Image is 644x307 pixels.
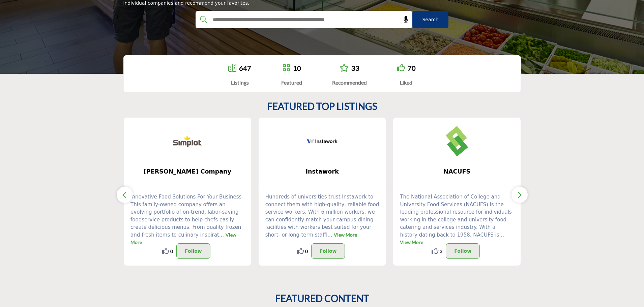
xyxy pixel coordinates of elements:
button: Search [412,11,448,28]
a: Go to Featured [282,64,290,73]
a: 10 [293,64,301,72]
span: [PERSON_NAME] Company [134,167,241,176]
a: 647 [239,64,251,72]
button: Follow [176,243,210,259]
a: Instawork [259,163,386,181]
img: NACUFS [440,124,474,158]
b: NACUFS [403,163,510,181]
a: View More [334,232,357,238]
a: View More [130,232,236,245]
span: ... [219,232,224,238]
p: Follow [454,247,471,255]
a: 70 [408,64,416,72]
a: 33 [351,64,359,72]
p: Hundreds of universities trust Instawork to connect them with high-quality, reliable food service... [265,193,379,239]
div: Listings [228,79,251,87]
div: Liked [397,79,416,87]
b: Instawork [269,163,376,181]
a: [PERSON_NAME] Company [124,163,251,181]
span: NACUFS [403,167,510,176]
h2: FEATURED CONTENT [275,293,369,304]
p: Follow [185,247,202,255]
a: View More [400,239,423,245]
span: ... [327,232,332,238]
button: Follow [311,243,345,259]
p: Innovative Food Solutions For Your Business This family-owned company offers an evolving portfoli... [130,193,244,246]
img: Instawork [305,124,339,158]
div: Recommended [332,79,367,87]
span: 0 [170,248,173,255]
a: Go to Recommended [340,64,349,73]
div: Featured [281,79,302,87]
span: 3 [440,248,442,255]
i: Go to Liked [397,64,405,72]
p: Follow [320,247,337,255]
span: 0 [305,248,308,255]
span: Instawork [269,167,376,176]
a: NACUFS [393,163,521,181]
img: J.R. Simplot Company [171,124,204,158]
p: The National Association of College and University Food Services (NACUFS) is the leading professi... [400,193,514,246]
span: ... [499,232,504,238]
button: Follow [446,243,480,259]
span: Search [422,16,438,23]
h2: FEATURED TOP LISTINGS [267,101,377,112]
b: J.R. Simplot Company [134,163,241,181]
